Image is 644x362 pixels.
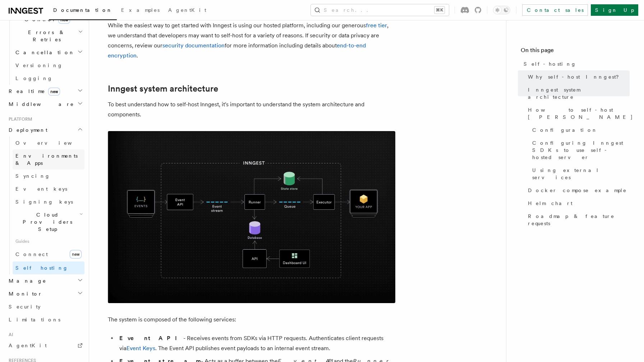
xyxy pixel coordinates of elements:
span: Cancellation [13,49,75,56]
a: Logging [13,72,84,85]
span: Signing keys [15,199,73,205]
a: Documentation [49,2,117,20]
span: Why self-host Inngest? [528,73,624,80]
span: Docker compose example [528,187,627,194]
a: Sign Up [591,4,638,16]
a: How to self-host [PERSON_NAME] [525,103,630,124]
span: AI [6,332,13,338]
span: Guides [13,236,84,247]
button: Monitor [6,287,84,300]
span: new [70,250,82,259]
span: Helm chart [528,200,572,207]
a: Self-hosting [521,57,630,70]
span: Deployment [6,126,47,134]
span: Inngest system architecture [528,86,630,101]
strong: Event API [119,335,183,342]
p: The system is composed of the following services: [108,315,395,325]
a: Examples [117,2,164,19]
a: Signing keys [13,195,84,208]
span: Errors & Retries [13,29,78,43]
span: Configuring Inngest SDKs to use self-hosted server [532,139,630,161]
div: Deployment [6,136,84,274]
a: Self hosting [13,261,84,274]
a: Configuring Inngest SDKs to use self-hosted server [529,136,630,164]
button: Cancellation [13,46,84,59]
span: Self-hosting [524,60,576,68]
button: Middleware [6,98,84,111]
button: Toggle dark mode [493,6,510,14]
a: Contact sales [522,4,588,16]
a: Why self-host Inngest? [525,70,630,83]
span: new [48,88,60,96]
li: - Receives events from SDKs via HTTP requests. Authenticates client requests via . The Event API ... [117,333,395,353]
a: Environments & Apps [13,149,84,170]
button: Cloud Providers Setup [13,208,84,236]
a: Inngest system architecture [108,84,218,94]
a: Security [6,300,84,313]
a: Syncing [13,170,84,182]
span: Cloud Providers Setup [13,211,79,233]
p: To best understand how to self-host Inngest, it's important to understand the system architecture... [108,99,395,120]
a: Docker compose example [525,184,630,197]
span: AgentKit [9,343,47,348]
a: security documentation [162,42,225,49]
span: Realtime [6,88,60,95]
span: Documentation [53,7,112,13]
kbd: ⌘K [434,6,445,14]
a: AgentKit [6,339,84,352]
span: Syncing [15,173,50,179]
h4: On this page [521,46,630,57]
span: Versioning [15,62,63,68]
span: Self hosting [15,265,68,271]
span: AgentKit [168,7,206,13]
span: Environments & Apps [15,153,78,166]
a: Limitations [6,313,84,326]
span: Configuration [532,126,598,134]
span: Manage [6,277,46,284]
p: While the easiest way to get started with Inngest is using our hosted platform, including our gen... [108,20,395,61]
span: Limitations [9,317,60,322]
a: Roadmap & feature requests [525,210,630,230]
a: Configuration [529,124,630,136]
button: Errors & Retries [13,26,84,46]
span: Event keys [15,186,67,192]
a: free tier [366,22,387,29]
span: Platform [6,116,32,122]
span: How to self-host [PERSON_NAME] [528,106,633,121]
span: Connect [15,251,48,257]
button: Search...⌘K [311,4,449,16]
span: Security [9,304,41,310]
span: Using external services [532,167,630,181]
span: Overview [15,140,89,146]
span: Examples [121,7,160,13]
span: Logging [15,75,53,81]
button: Realtimenew [6,85,84,98]
a: Versioning [13,59,84,72]
a: Using external services [529,164,630,184]
a: Connectnew [13,247,84,261]
span: Monitor [6,290,42,297]
a: Inngest system architecture [525,83,630,103]
a: AgentKit [164,2,211,19]
span: Roadmap & feature requests [528,213,630,227]
a: Helm chart [525,197,630,210]
a: Event Keys [126,345,155,352]
img: Inngest system architecture diagram [108,131,395,303]
a: Overview [13,136,84,149]
span: Middleware [6,101,74,108]
a: Event keys [13,182,84,195]
button: Manage [6,274,84,287]
button: Deployment [6,124,84,136]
